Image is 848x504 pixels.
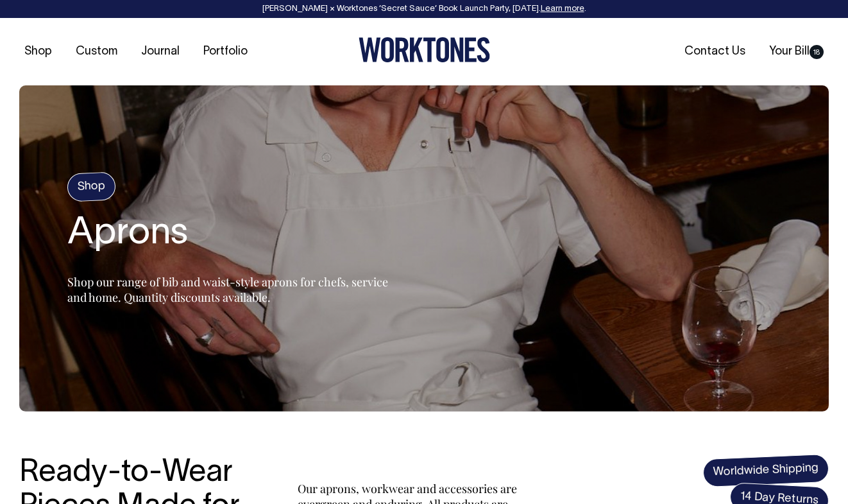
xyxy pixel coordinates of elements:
span: 18 [810,45,824,59]
h2: Aprons [67,214,388,255]
h4: Shop [67,172,116,202]
a: Custom [71,41,123,62]
a: Shop [19,41,57,62]
span: Shop our range of bib and waist-style aprons for chefs, service and home. Quantity discounts avai... [67,274,388,305]
a: Portfolio [198,41,253,62]
a: Journal [136,41,185,62]
a: Your Bill18 [764,41,829,62]
a: Contact Us [679,41,750,62]
a: Learn more [541,5,584,13]
span: Worldwide Shipping [702,454,829,487]
div: [PERSON_NAME] × Worktones ‘Secret Sauce’ Book Launch Party, [DATE]. . [13,4,835,13]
